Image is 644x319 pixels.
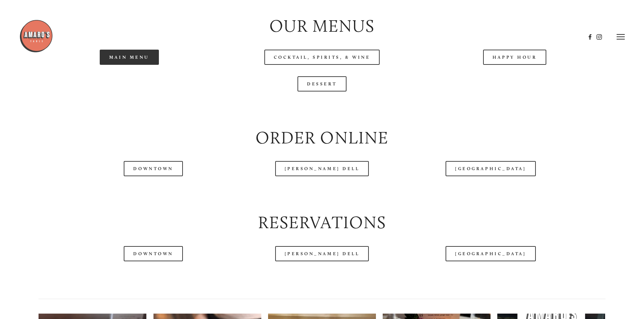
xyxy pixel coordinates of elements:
a: Downtown [124,246,183,261]
a: Downtown [124,161,183,176]
h2: Reservations [39,211,605,235]
a: [GEOGRAPHIC_DATA] [446,161,535,176]
a: [GEOGRAPHIC_DATA] [446,246,535,261]
h2: Order Online [39,126,605,150]
a: Dessert [297,76,347,91]
img: Amaro's Table [19,19,53,53]
a: [PERSON_NAME] Dell [275,161,369,176]
a: [PERSON_NAME] Dell [275,246,369,261]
